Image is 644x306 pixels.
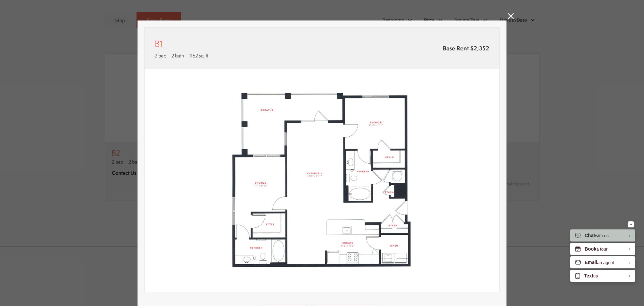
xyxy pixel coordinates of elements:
p: B1 [155,38,163,50]
span: 2 bath [171,52,184,59]
span: Base Rent $2,352 [443,44,489,52]
span: 1162 sq. ft. [189,52,209,59]
img: B1 - 2 bedroom floor plan layout with 2 bathrooms and 1162 square feet [145,69,499,292]
span: 2 bed [155,52,166,59]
